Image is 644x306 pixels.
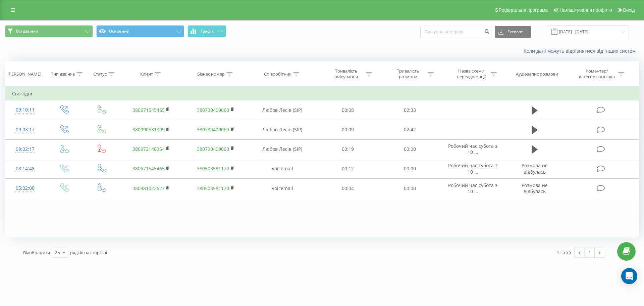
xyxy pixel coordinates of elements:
td: 00:08 [317,100,379,120]
a: 380730409060 [197,107,229,113]
span: Реферальна програма [499,7,548,13]
td: 00:00 [379,159,440,178]
span: Робочий час субота з 10 ... [448,143,497,155]
span: Розмова не відбулась [522,162,548,175]
div: 1 - 5 з 5 [557,249,571,256]
td: Любов Лесів (SIP) [248,120,317,139]
a: 380981022627 [132,185,165,191]
div: [PERSON_NAME] [7,71,41,77]
a: 380671545465 [132,107,165,113]
td: 02:33 [379,100,440,120]
div: Бізнес номер [197,71,225,77]
a: 380972140364 [132,146,165,152]
button: Експорт [495,26,531,38]
td: 00:00 [379,179,440,198]
a: 380503581170 [197,185,229,191]
div: Статус [93,71,107,77]
span: Робочий час субота з 10 ... [448,182,497,194]
button: Основний [96,25,184,37]
span: Розмова не відбулась [522,182,548,194]
div: 09:03:17 [12,123,38,136]
div: 09:02:17 [12,143,38,156]
div: Клієнт [140,71,153,77]
span: Налаштування профілю [559,7,612,13]
td: 02:42 [379,120,440,139]
td: Voicemail [248,159,317,178]
a: 380503581170 [197,165,229,172]
button: Всі дзвінки [5,25,93,37]
span: Вихід [623,7,635,13]
span: Робочий час субота з 10 ... [448,162,497,175]
a: 380671545465 [132,165,165,172]
span: Графік [201,29,214,34]
td: 00:04 [317,179,379,198]
div: 08:14:48 [12,162,38,175]
div: 05:02:08 [12,182,38,195]
div: Тип дзвінка [51,71,75,77]
span: Всі дзвінки [16,29,38,34]
td: 00:09 [317,120,379,139]
a: 1 [585,248,595,257]
a: 380990531309 [132,126,165,133]
div: Аудіозапис розмови [516,71,558,77]
button: Графік [187,25,226,37]
a: 380730409060 [197,146,229,152]
div: Тривалість очікування [328,68,364,80]
div: 25 [55,249,60,256]
div: Open Intercom Messenger [621,268,637,284]
span: Відображати [23,250,50,256]
td: Любов Лесів (SIP) [248,100,317,120]
td: Voicemail [248,179,317,198]
div: Коментар/категорія дзвінка [577,68,616,80]
div: Співробітник [264,71,291,77]
input: Пошук за номером [420,26,491,38]
div: 09:10:11 [12,103,38,117]
td: 00:00 [379,139,440,159]
div: Назва схеми переадресації [453,68,489,80]
td: Любов Лесів (SIP) [248,139,317,159]
td: 00:19 [317,139,379,159]
div: Тривалість розмови [390,68,426,80]
span: рядків на сторінці [70,250,107,256]
td: 00:12 [317,159,379,178]
a: 380730409060 [197,126,229,133]
a: Коли дані можуть відрізнятися вiд інших систем [524,48,639,54]
td: Сьогодні [5,87,639,100]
